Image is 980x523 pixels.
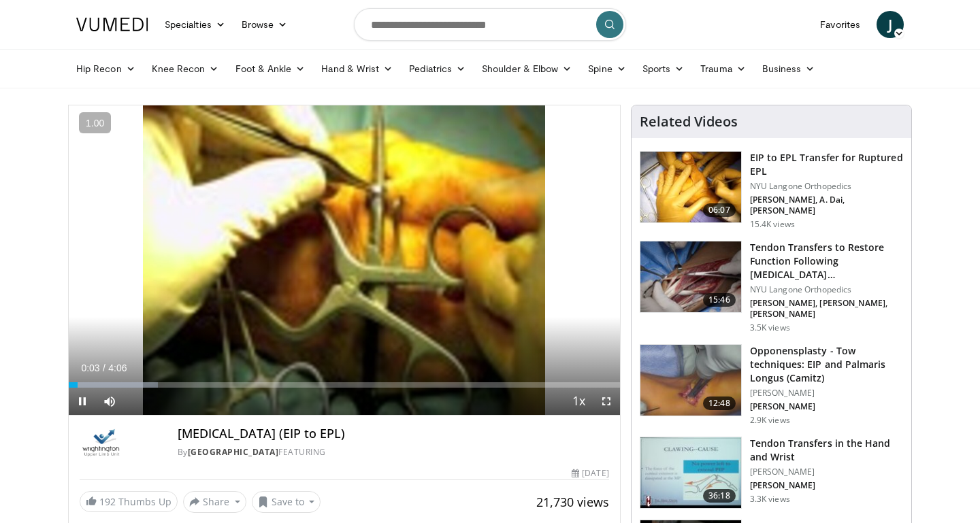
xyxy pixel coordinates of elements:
[183,491,246,513] button: Share
[188,446,279,458] a: [GEOGRAPHIC_DATA]
[640,114,738,130] h4: Related Videos
[252,491,321,513] button: Save to
[80,426,123,459] img: Wrightington Hospital
[227,55,314,82] a: Foot & Ankle
[640,344,903,426] a: 12:48 Opponensplasty - Tow techniques: EIP and Palmaris Longus (Camitz) [PERSON_NAME] [PERSON_NAM...
[96,388,123,415] button: Mute
[640,241,903,333] a: 15:46 Tendon Transfers to Restore Function Following [MEDICAL_DATA] [MEDICAL_DATA] NYU Langone Or...
[750,437,903,464] h3: Tendon Transfers in the Hand and Wrist
[750,195,903,216] p: [PERSON_NAME], A. Dai, [PERSON_NAME]
[750,388,903,399] p: [PERSON_NAME]
[750,467,903,477] p: [PERSON_NAME]
[703,489,736,503] span: 36:18
[640,151,903,230] a: 06:07 EIP to EPL Transfer for Ruptured EPL NYU Langone Orthopedics [PERSON_NAME], A. Dai, [PERSON...
[634,55,693,82] a: Sports
[640,152,741,222] img: a4ffbba0-1ac7-42f2-b939-75c3e3ac8db6.150x105_q85_crop-smart_upscale.jpg
[640,241,741,312] img: f3f82e9d-091e-4620-8817-5c46a38926e5.jpeg.150x105_q85_crop-smart_upscale.jpg
[157,11,233,38] a: Specialties
[572,467,608,479] div: [DATE]
[812,11,868,38] a: Favorites
[640,345,741,416] img: 0fbf1a49-7eb2-4364-92f3-fcf940d9e558.150x105_q85_crop-smart_upscale.jpg
[754,55,823,82] a: Business
[233,11,296,38] a: Browse
[354,8,626,41] input: Search topics, interventions
[692,55,754,82] a: Trauma
[640,437,741,508] img: 6d919842-0851-460c-8fe0-16794c4401eb.150x105_q85_crop-smart_upscale.jpg
[750,298,903,320] p: [PERSON_NAME], [PERSON_NAME], [PERSON_NAME]
[703,203,736,217] span: 06:07
[76,18,148,31] img: VuMedi Logo
[103,362,105,373] span: /
[750,219,795,230] p: 15.4K views
[593,388,620,415] button: Fullscreen
[401,55,474,82] a: Pediatrics
[750,401,903,412] p: [PERSON_NAME]
[750,284,903,295] p: NYU Langone Orthopedics
[566,388,593,415] button: Playback Rate
[750,344,903,385] h3: Opponensplasty - Tow techniques: EIP and Palmaris Longus (Camitz)
[474,55,580,82] a: Shoulder & Elbow
[536,494,609,510] span: 21,730 views
[750,241,903,282] h3: Tendon Transfers to Restore Function Following [MEDICAL_DATA] [MEDICAL_DATA]
[81,362,99,373] span: 0:03
[703,397,736,410] span: 12:48
[750,480,903,491] p: [PERSON_NAME]
[178,446,609,458] div: By FEATURING
[640,437,903,509] a: 36:18 Tendon Transfers in the Hand and Wrist [PERSON_NAME] [PERSON_NAME] 3.3K views
[580,55,634,82] a: Spine
[750,151,903,178] h3: EIP to EPL Transfer for Ruptured EPL
[750,322,790,333] p: 3.5K views
[877,11,904,38] a: J
[703,293,736,307] span: 15:46
[178,426,609,441] h4: [MEDICAL_DATA] (EIP to EPL)
[69,105,620,416] video-js: Video Player
[68,55,144,82] a: Hip Recon
[750,415,790,426] p: 2.9K views
[313,55,401,82] a: Hand & Wrist
[108,362,127,373] span: 4:06
[69,388,96,415] button: Pause
[99,495,116,508] span: 192
[144,55,227,82] a: Knee Recon
[69,382,620,388] div: Progress Bar
[750,494,790,505] p: 3.3K views
[750,181,903,192] p: NYU Langone Orthopedics
[80,491,178,512] a: 192 Thumbs Up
